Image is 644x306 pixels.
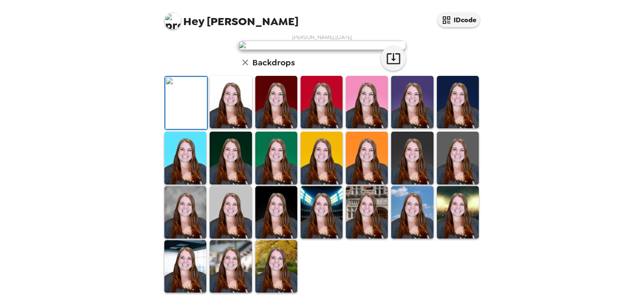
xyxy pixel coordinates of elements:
h6: Backdrops [252,56,295,69]
img: Original [165,77,207,129]
span: [PERSON_NAME] [164,8,299,27]
img: user [238,41,406,50]
img: profile pic [164,13,181,29]
span: [PERSON_NAME] , [DATE] [292,34,352,41]
button: IDcode [438,13,480,27]
span: Hey [183,14,204,29]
